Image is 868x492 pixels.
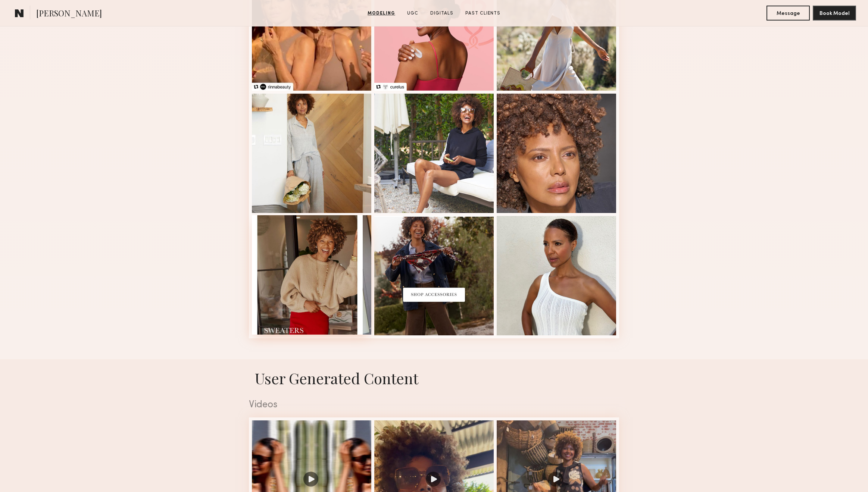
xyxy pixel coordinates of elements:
a: Past Clients [462,10,503,17]
a: UGC [404,10,421,17]
a: Modeling [365,10,398,17]
div: Videos [249,400,619,410]
button: Message [766,6,810,21]
a: Book Model [813,10,856,16]
span: [PERSON_NAME] [36,7,102,21]
h1: User Generated Content [243,368,625,388]
a: Digitals [427,10,456,17]
button: Book Model [813,6,856,21]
